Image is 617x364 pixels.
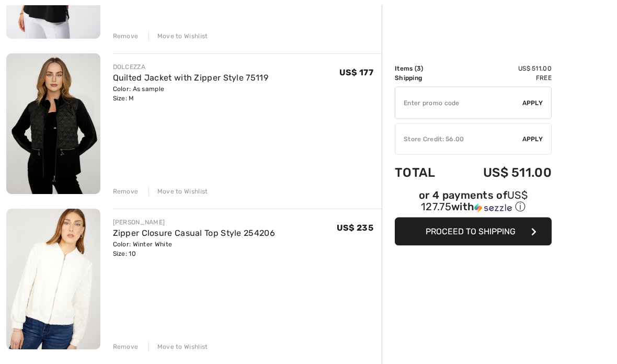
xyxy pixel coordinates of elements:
[426,226,516,236] span: Proceed to Shipping
[453,155,552,190] td: US$ 511.00
[113,240,275,259] div: Color: Winter White Size: 10
[421,189,528,213] span: US$ 127.75
[453,64,552,73] td: US$ 511.00
[417,65,421,72] span: 3
[339,68,373,78] span: US$ 177
[113,343,139,352] div: Remove
[395,64,453,73] td: Items ( )
[395,87,522,119] input: Promo code
[395,73,453,83] td: Shipping
[474,203,512,213] img: Sezzle
[113,218,275,227] div: [PERSON_NAME]
[453,73,552,83] td: Free
[148,187,208,197] div: Move to Wishlist
[395,218,552,246] button: Proceed to Shipping
[113,187,139,197] div: Remove
[113,73,268,83] a: Quilted Jacket with Zipper Style 75119
[113,85,268,104] div: Color: As sample Size: M
[148,32,208,41] div: Move to Wishlist
[395,155,453,190] td: Total
[395,134,522,144] div: Store Credit: 56.00
[395,190,552,214] div: or 4 payments of with
[337,223,373,233] span: US$ 235
[522,98,543,108] span: Apply
[395,190,552,218] div: or 4 payments ofUS$ 127.75withSezzle Click to learn more about Sezzle
[6,54,100,195] img: Quilted Jacket with Zipper Style 75119
[6,209,100,350] img: Zipper Closure Casual Top Style 254206
[148,343,208,352] div: Move to Wishlist
[113,32,139,41] div: Remove
[522,134,543,144] span: Apply
[113,63,268,72] div: DOLCEZZA
[113,229,275,238] a: Zipper Closure Casual Top Style 254206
